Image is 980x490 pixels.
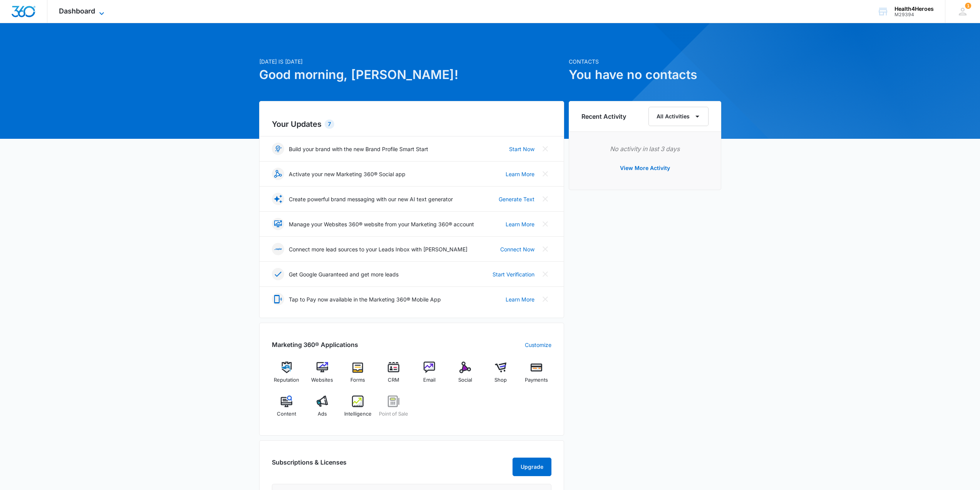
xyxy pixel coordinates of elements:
[569,66,721,84] h1: You have no contacts
[272,340,358,349] h2: Marketing 360® Applications
[965,3,971,9] div: notifications count
[581,144,709,153] p: No activity in last 3 days
[648,107,709,126] button: All Activities
[350,376,365,384] span: Forms
[522,362,551,389] a: Payments
[307,362,337,389] a: Websites
[539,293,551,305] button: Close
[274,376,299,384] span: Reputation
[379,410,408,418] span: Point of Sale
[539,143,551,155] button: Close
[513,458,551,476] button: Upgrade
[539,168,551,180] button: Close
[965,3,971,9] span: 1
[289,170,405,178] p: Activate your new Marketing 360® Social app
[569,57,721,66] p: Contacts
[259,57,564,66] p: [DATE] is [DATE]
[259,66,564,84] h1: Good morning, [PERSON_NAME]!
[493,270,534,278] a: Start Verification
[506,295,534,303] a: Learn More
[388,376,399,384] span: CRM
[311,376,333,384] span: Websites
[500,245,534,253] a: Connect Now
[277,410,296,418] span: Content
[272,118,551,130] h2: Your Updates
[506,220,534,228] a: Learn More
[272,458,347,473] h2: Subscriptions & Licenses
[486,362,516,389] a: Shop
[289,270,399,278] p: Get Google Guaranteed and get more leads
[379,396,409,423] a: Point of Sale
[415,362,444,389] a: Email
[895,6,934,12] div: account name
[307,396,337,423] a: Ads
[272,362,302,389] a: Reputation
[494,376,507,384] span: Shop
[343,396,373,423] a: Intelligence
[343,362,373,389] a: Forms
[59,7,95,15] span: Dashboard
[289,195,453,203] p: Create powerful brand messaging with our new AI text generator
[499,195,534,203] a: Generate Text
[423,376,436,384] span: Email
[509,145,534,153] a: Start Now
[318,410,327,418] span: Ads
[525,341,551,349] a: Customize
[458,376,472,384] span: Social
[581,112,626,121] h6: Recent Activity
[539,243,551,255] button: Close
[450,362,480,389] a: Social
[525,376,548,384] span: Payments
[289,220,474,228] p: Manage your Websites 360® website from your Marketing 360® account
[289,145,428,153] p: Build your brand with the new Brand Profile Smart Start
[272,396,302,423] a: Content
[344,410,372,418] span: Intelligence
[506,170,534,178] a: Learn More
[289,245,467,253] p: Connect more lead sources to your Leads Inbox with [PERSON_NAME]
[539,193,551,205] button: Close
[612,159,678,177] button: View More Activity
[539,268,551,280] button: Close
[895,12,934,17] div: account id
[539,218,551,230] button: Close
[325,120,334,129] div: 7
[289,295,441,303] p: Tap to Pay now available in the Marketing 360® Mobile App
[379,362,409,389] a: CRM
